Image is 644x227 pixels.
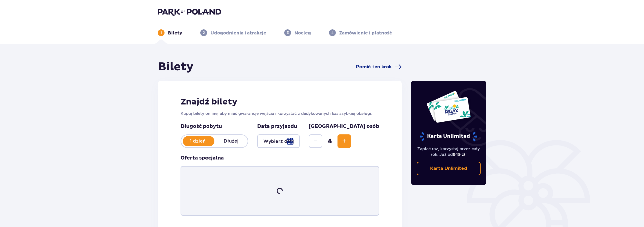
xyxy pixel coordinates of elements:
p: Zapłać raz, korzystaj przez cały rok. Już od ! [417,146,481,157]
p: Dłużej [214,138,248,144]
p: Nocleg [294,30,311,36]
span: 4 [323,137,336,145]
p: Data przyjazdu [257,123,297,130]
p: 2 [203,30,205,35]
h2: Znajdź bilety [181,97,379,107]
p: Zamówienie i płatność [339,30,392,36]
p: Karta Unlimited [419,132,478,141]
h1: Bilety [158,60,194,74]
p: Udogodnienia i atrakcje [210,30,266,36]
p: [GEOGRAPHIC_DATA] osób [309,123,379,130]
img: Park of Poland logo [158,8,221,16]
a: Karta Unlimited [417,162,481,175]
p: 1 dzień [181,138,214,144]
p: 1 [161,30,162,35]
span: Pomiń ten krok [356,64,392,70]
p: 3 [287,30,289,35]
button: Increase [337,134,351,148]
button: Decrease [309,134,322,148]
p: Bilety [168,30,182,36]
p: Oferta specjalna [181,155,224,161]
p: Długość pobytu [181,123,248,130]
p: Karta Unlimited [430,165,467,172]
p: 4 [331,30,334,35]
span: 649 zł [453,152,465,157]
a: Pomiń ten krok [356,64,402,70]
p: Kupuj bilety online, aby mieć gwarancję wejścia i korzystać z dedykowanych kas szybkiej obsługi. [181,111,379,116]
img: loader [275,186,285,196]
